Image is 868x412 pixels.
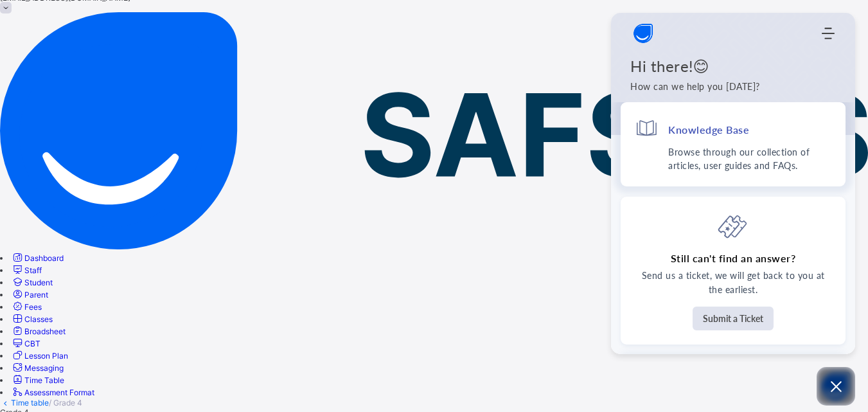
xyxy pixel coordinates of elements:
[630,57,836,76] h1: Hi there!😊
[11,388,94,397] a: Assessment Format
[24,375,64,385] span: Time Table
[24,278,53,287] span: Student
[817,367,855,406] button: Open asap
[668,123,749,136] h4: Knowledge Base
[671,251,796,265] h4: Still can't find an answer?
[11,363,64,373] a: Messaging
[24,253,64,263] span: Dashboard
[693,307,774,330] button: Submit a Ticket
[24,339,40,348] span: CBT
[49,398,82,408] span: / Grade 4
[11,327,66,336] a: Broadsheet
[11,290,48,300] a: Parent
[11,375,64,385] a: Time Table
[11,278,53,287] a: Student
[11,265,42,275] a: Staff
[11,302,42,312] a: Fees
[24,351,68,361] span: Lesson Plan
[24,363,64,373] span: Messaging
[11,398,49,408] a: Time table
[630,80,836,94] p: How can we help you today?
[11,314,53,324] a: Classes
[24,290,48,300] span: Parent
[630,21,656,46] span: Company logo
[11,253,64,263] a: Dashboard
[621,102,846,186] div: Knowledge BaseBrowse through our collection of articles, user guides and FAQs.
[24,314,53,324] span: Classes
[24,302,42,312] span: Fees
[635,269,831,297] p: Send us a ticket, we will get back to you at the earliest.
[668,145,831,172] p: Browse through our collection of articles, user guides and FAQs.
[630,21,656,46] img: logo
[24,265,42,275] span: Staff
[24,327,66,336] span: Broadsheet
[11,339,40,348] a: CBT
[11,351,68,361] a: Lesson Plan
[24,388,94,397] span: Assessment Format
[820,27,836,40] div: Modules Menu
